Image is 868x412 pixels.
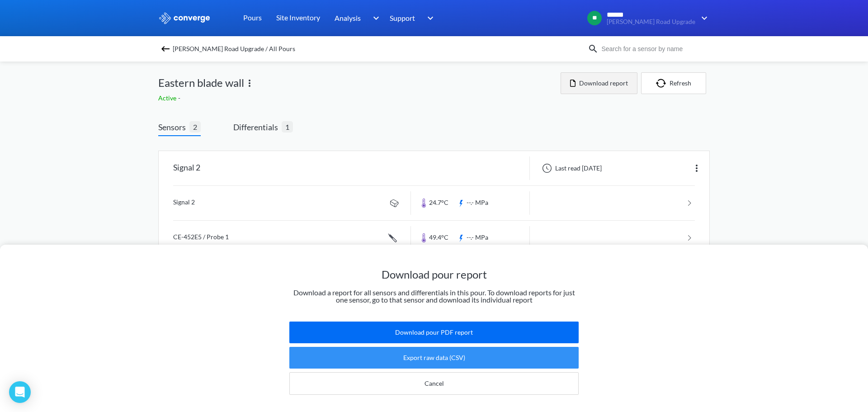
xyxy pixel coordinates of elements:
button: Cancel [289,372,579,395]
span: [PERSON_NAME] Road Upgrade [607,19,695,25]
img: backspace.svg [160,43,171,54]
div: Open Intercom Messenger [9,381,31,403]
img: downArrow.svg [695,13,710,24]
h1: Download pour report [289,267,579,282]
button: Download pour PDF report [289,322,579,343]
input: Search for a sensor by name [599,44,708,54]
span: [PERSON_NAME] Road Upgrade / All Pours [173,43,295,55]
span: Support [390,12,415,24]
img: logo_ewhite.svg [158,12,211,24]
button: Export raw data (CSV) [289,347,579,369]
p: Download a report for all sensors and differentials in this pour. To download reports for just on... [289,289,579,303]
span: Analysis [335,12,361,24]
img: icon-search.svg [588,43,599,54]
img: downArrow.svg [367,13,382,24]
img: downArrow.svg [421,13,436,24]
